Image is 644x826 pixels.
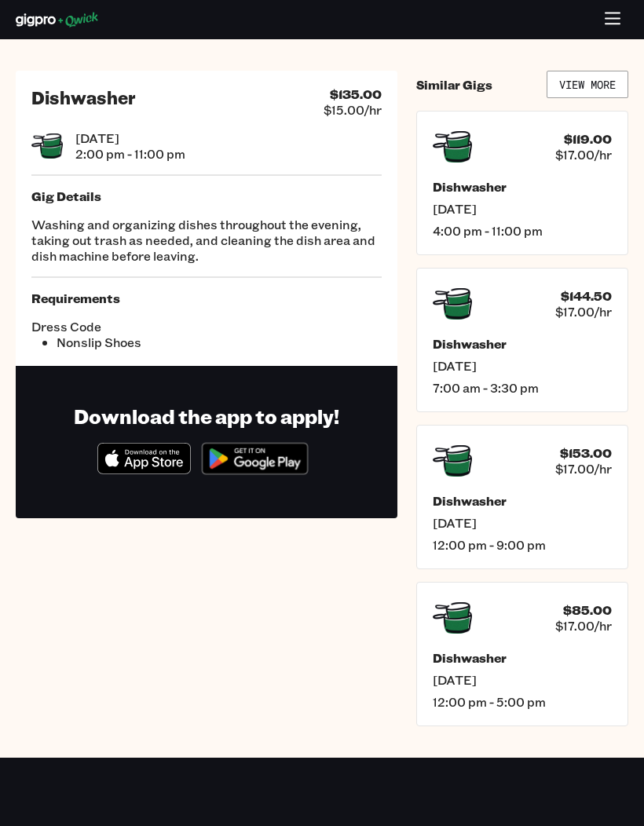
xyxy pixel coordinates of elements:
[416,111,628,255] a: $119.00$17.00/hrDishwasher[DATE]4:00 pm - 11:00 pm
[547,71,628,98] a: View More
[416,77,492,93] h4: Similar Gigs
[433,650,612,666] h5: Dishwasher
[433,515,612,531] span: [DATE]
[563,602,612,618] h4: $85.00
[31,291,382,306] h5: Requirements
[555,618,612,634] span: $17.00/hr
[31,319,207,334] span: Dress Code
[330,86,382,102] h4: $135.00
[416,582,628,726] a: $85.00$17.00/hrDishwasher[DATE]12:00 pm - 5:00 pm
[555,304,612,320] span: $17.00/hr
[433,694,612,710] span: 12:00 pm - 5:00 pm
[57,334,207,350] li: Nonslip Shoes
[433,201,612,217] span: [DATE]
[433,223,612,239] span: 4:00 pm - 11:00 pm
[75,146,185,162] span: 2:00 pm - 11:00 pm
[416,425,628,569] a: $153.00$17.00/hrDishwasher[DATE]12:00 pm - 9:00 pm
[433,493,612,509] h5: Dishwasher
[31,217,382,264] p: Washing and organizing dishes throughout the evening, taking out trash as needed, and cleaning th...
[561,288,612,304] h4: $144.50
[433,336,612,352] h5: Dishwasher
[416,268,628,412] a: $144.50$17.00/hrDishwasher[DATE]7:00 am - 3:30 pm
[31,86,136,108] h2: Dishwasher
[433,672,612,688] span: [DATE]
[433,358,612,374] span: [DATE]
[433,179,612,195] h5: Dishwasher
[74,404,339,429] h1: Download the app to apply!
[75,130,185,146] span: [DATE]
[564,131,612,147] h4: $119.00
[433,380,612,396] span: 7:00 am - 3:30 pm
[555,461,612,477] span: $17.00/hr
[324,102,382,118] span: $15.00/hr
[194,435,316,482] img: Get it on Google Play
[97,461,192,477] a: Download on the App Store
[555,147,612,163] span: $17.00/hr
[31,188,382,204] h5: Gig Details
[560,445,612,461] h4: $153.00
[433,537,612,553] span: 12:00 pm - 9:00 pm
